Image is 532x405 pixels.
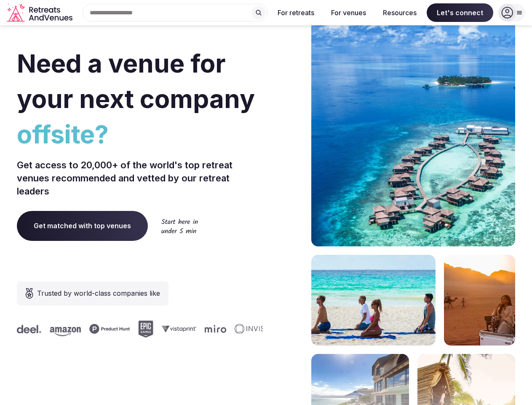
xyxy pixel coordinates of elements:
button: For venues [324,3,373,22]
a: Visit the homepage [7,3,74,22]
svg: Vistaprint company logo [104,325,139,332]
span: Trusted by world-class companies like [37,288,160,298]
span: Need a venue for your next company [17,48,255,114]
span: offsite? [17,116,263,152]
img: Start here in under 5 min [161,219,198,233]
button: Resources [376,3,423,22]
button: For retreats [271,3,321,22]
span: Let's connect [427,3,493,22]
img: woman sitting in back of truck with camels [444,255,515,346]
svg: Retreats and Venues company logo [7,3,74,22]
p: Get access to 20,000+ of the world's top retreat venues recommended and vetted by our retreat lea... [17,159,263,197]
svg: Epic Games company logo [80,321,96,337]
svg: Invisible company logo [177,324,223,334]
img: yoga on tropical beach [311,255,436,346]
a: Get matched with top venues [17,211,148,240]
svg: Miro company logo [147,325,168,333]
